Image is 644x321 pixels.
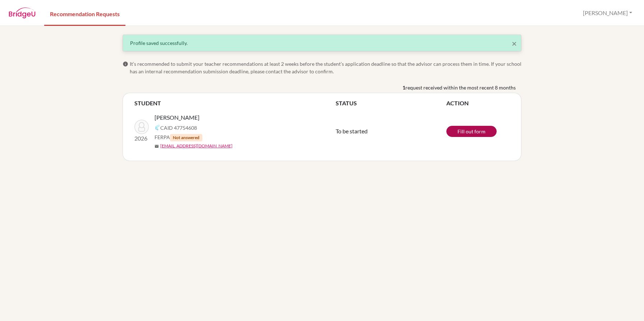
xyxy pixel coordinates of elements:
[446,99,510,107] th: ACTION
[123,61,128,67] span: info
[336,99,446,107] th: STATUS
[9,8,36,18] img: BridgeU logo
[512,38,517,49] span: ×
[130,39,514,47] div: Profile saved successfully.
[130,60,521,75] span: It’s recommended to submit your teacher recommendations at least 2 weeks before the student’s app...
[402,84,405,91] b: 1
[446,126,497,137] a: Fill out form
[160,143,233,149] a: [EMAIL_ADDRESS][DOMAIN_NAME]
[170,134,202,141] span: Not answered
[134,134,149,143] p: 2026
[134,120,149,134] img: Seitzinger, Marcel
[336,128,368,134] span: To be started
[155,113,199,122] span: [PERSON_NAME]
[160,124,197,132] span: CAID 47754608
[155,125,160,130] img: Common App logo
[405,84,516,91] span: request received within the most recent 8 months
[155,133,202,141] span: FERPA
[580,6,635,20] button: [PERSON_NAME]
[512,39,517,48] button: Close
[134,99,336,107] th: STUDENT
[44,1,125,26] a: Recommendation Requests
[155,144,159,148] span: mail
